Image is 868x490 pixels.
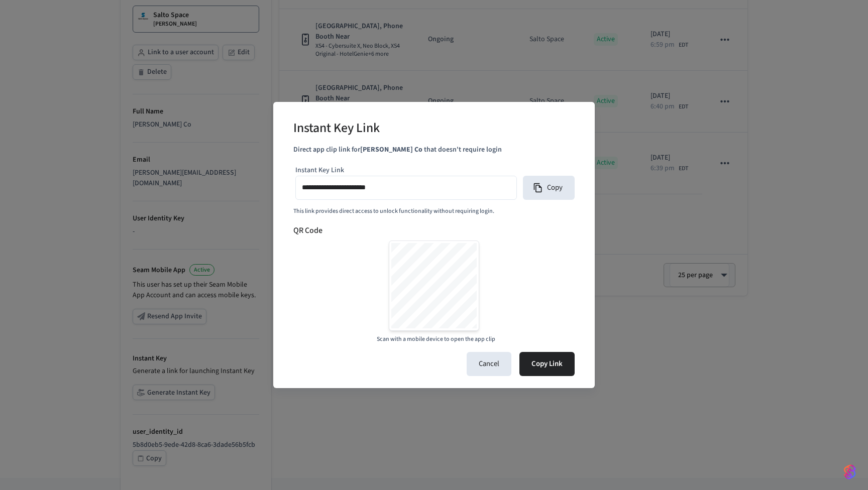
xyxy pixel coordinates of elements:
h6: QR Code [293,224,575,236]
button: Cancel [467,352,511,376]
span: Scan with a mobile device to open the app clip [377,335,495,344]
strong: [PERSON_NAME] Co [360,145,422,155]
label: Instant Key Link [295,165,344,175]
button: Copy [523,176,575,200]
span: This link provides direct access to unlock functionality without requiring login. [293,207,494,215]
img: SeamLogoGradient.69752ec5.svg [844,464,856,480]
button: Copy Link [519,352,575,376]
h2: Instant Key Link [293,114,380,145]
p: Direct app clip link for that doesn't require login [293,145,575,155]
